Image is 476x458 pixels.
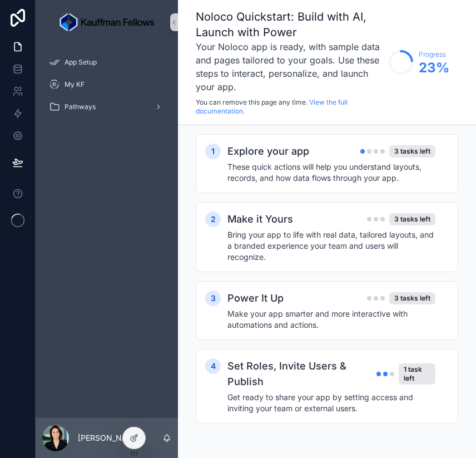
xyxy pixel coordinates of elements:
[389,145,435,157] div: 3 tasks left
[205,144,221,159] div: 1
[227,144,309,159] h2: Explore your app
[205,290,221,306] div: 3
[42,52,171,72] a: App Setup
[196,40,383,93] h3: Your Noloco app is ready, with sample data and pages tailored to your goals. Use these steps to i...
[42,75,171,95] a: My KF
[227,308,435,331] h4: Make your app smarter and more interactive with automations and actions.
[65,102,96,111] span: Pathways
[227,290,284,306] h2: Power It Up
[419,50,449,59] span: Progress
[419,59,449,77] span: 23 %
[196,98,348,115] a: View the full documentation.
[65,80,85,89] span: My KF
[42,97,171,117] a: Pathways
[205,358,221,374] div: 4
[227,392,435,414] h4: Get ready to share your app by setting access and inviting your team or external users.
[399,363,435,385] div: 1 task left
[178,125,476,455] div: scrollable content
[227,211,293,227] h2: Make it Yours
[227,161,435,184] h4: These quick actions will help you understand layouts, records, and how data flows through your app.
[78,432,142,444] p: [PERSON_NAME]
[196,9,383,40] h1: Noloco Quickstart: Build with AI, Launch with Power
[59,13,154,31] img: App logo
[65,58,97,67] span: App Setup
[205,211,221,227] div: 2
[36,45,178,131] div: scrollable content
[196,98,308,106] span: You can remove this page any time.
[227,229,435,263] h4: Bring your app to life with real data, tailored layouts, and a branded experience your team and u...
[389,213,435,225] div: 3 tasks left
[389,292,435,304] div: 3 tasks left
[227,358,376,390] h2: Set Roles, Invite Users & Publish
